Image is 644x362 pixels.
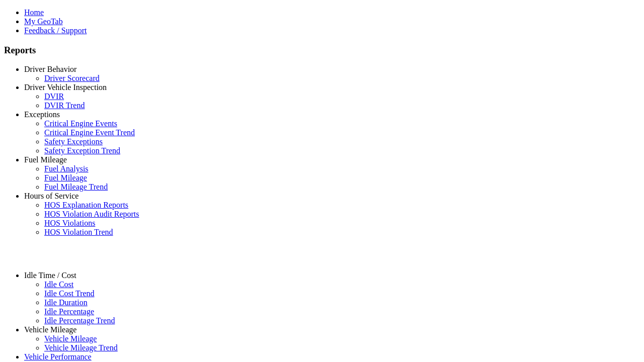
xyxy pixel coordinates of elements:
a: DVIR Trend [44,101,85,110]
a: Safety Exception Trend [44,146,120,155]
a: Critical Engine Event Trend [44,128,135,137]
a: Driver Behavior [24,65,76,73]
a: HOS Violation Trend [44,228,113,236]
a: Safety Exceptions [44,137,103,146]
a: Vehicle Mileage [24,325,76,334]
a: Home [24,8,44,17]
a: Vehicle Mileage [44,334,97,343]
a: Idle Cost [44,280,73,289]
a: Idle Cost Trend [44,289,95,298]
a: Vehicle Mileage Trend [44,343,118,352]
a: Fuel Mileage Trend [44,183,108,191]
a: Fuel Analysis [44,164,89,173]
a: Idle Percentage Trend [44,316,115,325]
h3: Reports [4,45,640,56]
a: Driver Scorecard [44,74,100,82]
a: Fuel Mileage [44,173,87,182]
a: Idle Duration [44,298,88,307]
a: Feedback / Support [24,26,87,35]
a: DVIR [44,92,64,101]
a: Hours of Service [24,192,78,200]
a: HOS Violation Audit Reports [44,210,139,218]
a: HOS Violations [44,219,95,227]
a: Exceptions [24,110,60,119]
a: HOS Explanation Reports [44,201,128,209]
a: Idle Percentage [44,307,94,316]
a: Idle Time / Cost [24,271,76,280]
a: Driver Vehicle Inspection [24,83,107,92]
a: Critical Engine Events [44,119,117,128]
a: Fuel Mileage [24,155,67,164]
a: Vehicle Performance [24,352,92,361]
a: My GeoTab [24,17,63,26]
